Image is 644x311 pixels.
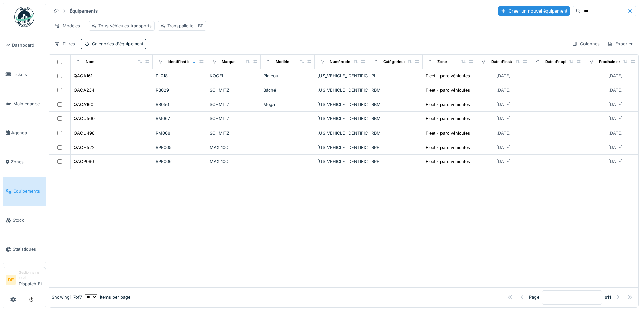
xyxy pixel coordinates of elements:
[74,101,93,108] div: QACA160
[210,158,258,165] div: MAX 100
[608,130,623,136] div: [DATE]
[12,42,43,48] span: Dashboard
[371,87,420,93] div: RBM
[210,73,258,79] div: KOGEL
[545,59,577,65] div: Date d'expiration
[317,130,366,136] div: [US_VEHICLE_IDENTIFICATION_NUMBER]
[3,148,46,177] a: Zones
[608,144,623,151] div: [DATE]
[156,115,204,122] div: RM067
[67,8,100,14] strong: Équipements
[371,115,420,122] div: RBM
[496,101,511,108] div: [DATE]
[317,101,366,108] div: [US_VEHICLE_IDENTIFICATION_NUMBER]
[263,87,312,93] div: Bâché
[3,60,46,89] a: Tickets
[426,73,470,79] div: Fleet - parc véhicules
[491,59,524,65] div: Date d'Installation
[74,158,94,165] div: QACP090
[19,270,43,290] li: Dispatch Et
[13,71,43,78] span: Tickets
[426,115,470,122] div: Fleet - parc véhicules
[496,130,511,136] div: [DATE]
[156,101,204,108] div: RB056
[74,144,95,151] div: QACH522
[317,87,366,93] div: [US_VEHICLE_IDENTIFICATION_NUMBER]
[6,275,16,285] li: DE
[6,270,43,291] a: DE Gestionnaire localDispatch Et
[210,87,258,93] div: SCHMITZ
[210,130,258,136] div: SCHMITZ
[156,158,204,165] div: RPE066
[3,118,46,147] a: Agenda
[317,158,366,165] div: [US_VEHICLE_IDENTIFICATION_NUMBER]
[498,6,570,16] div: Créer un nouvel équipement
[85,294,130,301] div: items per page
[13,188,43,194] span: Équipements
[210,115,258,122] div: SCHMITZ
[13,101,43,107] span: Maintenance
[496,144,511,151] div: [DATE]
[3,89,46,118] a: Maintenance
[608,101,623,108] div: [DATE]
[86,59,94,65] div: Nom
[496,87,511,93] div: [DATE]
[496,158,511,165] div: [DATE]
[263,73,312,79] div: Plateau
[74,73,92,79] div: QACA161
[3,31,46,60] a: Dashboard
[608,87,623,93] div: [DATE]
[3,235,46,264] a: Statistiques
[437,59,447,65] div: Zone
[92,23,152,29] div: Tous véhicules transports
[383,59,430,65] div: Catégories d'équipement
[426,87,470,93] div: Fleet - parc véhicules
[51,21,83,31] div: Modèles
[51,39,78,49] div: Filtres
[608,73,623,79] div: [DATE]
[13,246,43,252] span: Statistiques
[371,144,420,151] div: RPE
[426,101,470,108] div: Fleet - parc véhicules
[210,144,258,151] div: MAX 100
[330,59,361,65] div: Numéro de Série
[569,39,603,49] div: Colonnes
[529,294,539,301] div: Page
[11,130,43,136] span: Agenda
[156,130,204,136] div: RM068
[371,101,420,108] div: RBM
[317,115,366,122] div: [US_VEHICLE_IDENTIFICATION_NUMBER]
[92,41,143,47] div: Catégories d'équipement
[604,39,636,49] div: Exporter
[156,73,204,79] div: PL018
[276,59,289,65] div: Modèle
[3,206,46,235] a: Stock
[496,73,511,79] div: [DATE]
[74,87,94,93] div: QACA234
[608,158,623,165] div: [DATE]
[605,294,611,301] strong: of 1
[156,144,204,151] div: RPE065
[3,177,46,206] a: Équipements
[156,87,204,93] div: RB029
[161,23,203,29] div: Transpallette - BT
[19,270,43,281] div: Gestionnaire local
[14,7,34,27] img: Badge_color-CXgf-gQk.svg
[371,130,420,136] div: RBM
[317,73,366,79] div: [US_VEHICLE_IDENTIFICATION_NUMBER]
[317,144,366,151] div: [US_VEHICLE_IDENTIFICATION_NUMBER]
[168,59,200,65] div: Identifiant interne
[371,158,420,165] div: RPE
[74,115,95,122] div: QACU500
[496,115,511,122] div: [DATE]
[608,115,623,122] div: [DATE]
[426,158,470,165] div: Fleet - parc véhicules
[222,59,236,65] div: Marque
[74,130,95,136] div: QACU498
[263,101,312,108] div: Méga
[52,294,82,301] div: Showing 1 - 7 of 7
[599,59,633,65] div: Prochain entretien
[426,144,470,151] div: Fleet - parc véhicules
[11,159,43,165] span: Zones
[210,101,258,108] div: SCHMITZ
